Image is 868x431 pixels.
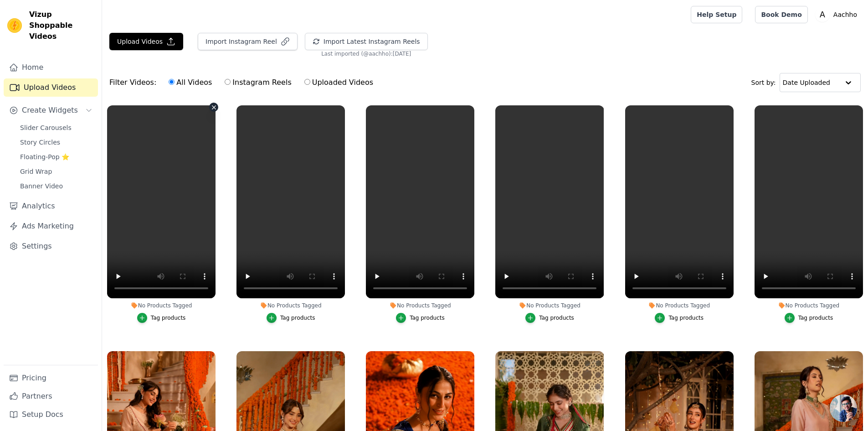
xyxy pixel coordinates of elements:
a: Ads Marketing [4,217,98,235]
button: Video Delete [209,103,218,112]
div: Tag products [668,314,704,322]
button: Upload Videos [109,33,183,50]
span: Grid Wrap [20,167,52,176]
button: Tag products [267,313,315,323]
a: Settings [4,237,98,255]
div: No Products Tagged [495,302,604,309]
label: Instagram Reels [224,77,292,88]
a: Book Demo [755,6,807,23]
p: Aachho [830,6,861,23]
a: Partners [4,387,98,405]
div: Filter Videos: [109,72,378,93]
button: Tag products [785,313,833,323]
label: Uploaded Videos [304,77,374,88]
button: A Aachho [815,6,861,23]
button: Tag products [525,313,574,323]
img: Vizup [7,18,22,33]
span: Create Widgets [22,105,78,116]
span: Last imported (@ aachho ): [DATE] [321,50,411,57]
a: Story Circles [15,136,98,149]
input: Uploaded Videos [304,79,310,85]
a: Analytics [4,197,98,215]
button: Import Instagram Reel [198,33,298,50]
div: Tag products [798,314,833,322]
a: Banner Video [15,180,98,192]
div: Tag products [539,314,574,322]
input: Instagram Reels [225,79,231,85]
a: Slider Carousels [15,121,98,134]
button: Import Latest Instagram Reels [305,33,428,50]
button: Tag products [396,313,445,323]
a: Grid Wrap [15,165,98,178]
a: Home [4,58,98,77]
div: Tag products [280,314,315,322]
label: All Videos [168,77,212,88]
a: Help Setup [691,6,742,23]
div: Tag products [151,314,186,322]
a: Floating-Pop ⭐ [15,151,98,163]
div: No Products Tagged [366,302,474,309]
button: Create Widgets [4,101,98,119]
div: No Products Tagged [107,302,216,309]
div: No Products Tagged [755,302,863,309]
button: Tag products [655,313,704,323]
div: No Products Tagged [236,302,345,309]
text: A [820,10,825,19]
a: Pricing [4,369,98,387]
input: All Videos [169,79,175,85]
button: Tag products [137,313,186,323]
span: Story Circles [20,138,60,147]
span: Vizup Shoppable Videos [29,9,94,42]
div: Open chat [830,395,857,422]
span: Floating-Pop ⭐ [20,152,69,161]
a: Setup Docs [4,405,98,424]
div: No Products Tagged [625,302,734,309]
span: Slider Carousels [20,123,72,132]
div: Tag products [410,314,445,322]
div: Sort by: [751,73,861,92]
span: Banner Video [20,182,63,191]
a: Upload Videos [4,78,98,97]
